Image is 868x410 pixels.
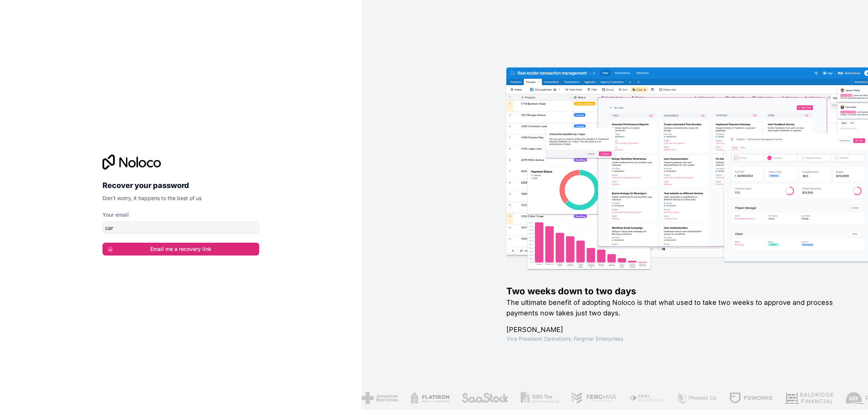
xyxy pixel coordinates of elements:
[506,297,844,318] h2: The ultimate benefit of adopting Noloco is that what used to take two weeks to approve and proces...
[506,285,844,297] h1: Two weeks down to two days
[506,324,844,335] h1: [PERSON_NAME]
[102,179,259,192] h2: Recover your password
[102,222,259,234] input: email
[506,335,844,343] h1: Vice President Operations , Fergmar Enterprises
[102,194,259,202] p: Don't worry, it happens to the best of us
[629,392,664,404] img: /assets/fiera-fwj2N5v4.png
[520,392,559,404] img: /assets/gbstax-C-GtDUiK.png
[676,392,717,404] img: /assets/phoenix-BREaitsQ.png
[102,211,129,219] label: Your email
[461,392,509,404] img: /assets/saastock-C6Zbiodz.png
[729,392,773,404] img: /assets/fdworks-Bi04fVtw.png
[102,243,259,255] button: Email me a recovery link
[571,392,617,404] img: /assets/fergmar-CudnrXN5.png
[410,392,449,404] img: /assets/flatiron-C8eUkumj.png
[784,392,833,404] img: /assets/baldridge-DxmPIwAm.png
[361,392,398,404] img: /assets/american-red-cross-BAupjrZR.png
